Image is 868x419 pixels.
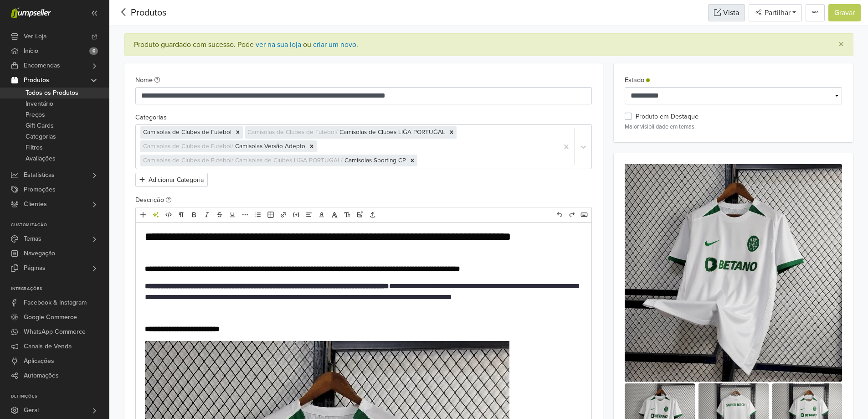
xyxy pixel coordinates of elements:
span: × [838,38,844,51]
span: Páginas [24,261,46,275]
span: Google Commerce [24,310,77,325]
span: Avaliações [26,153,56,164]
div: Remove [object Object] [447,126,457,138]
a: Desfazer [554,209,565,221]
a: Lista [252,209,264,221]
a: Itálico [201,209,213,221]
a: Carregar imagens [354,209,366,221]
a: ver na sua loja [256,40,301,49]
label: Descrição [135,195,172,205]
span: Clientes [24,197,47,212]
a: Adicionar [137,209,149,221]
span: Categorias [26,131,56,142]
span: Inventário [26,98,53,109]
a: Atalhos [578,209,590,221]
span: Partilhar [763,8,791,17]
span: Preços [26,109,45,120]
span: WhatsApp Commerce [24,325,86,339]
a: criar um novo [313,40,356,49]
p: Maior visibilidade em temas. [625,123,842,131]
span: 6 [89,47,98,55]
span: Temas [24,232,41,246]
span: Estatísticas [24,168,55,182]
div: Remove [object Object] [407,155,417,166]
span: Ver Loja [24,29,46,44]
span: Pode [236,40,254,49]
span: Aplicações [24,354,54,368]
span: Camisolas de Clubes de Futebol / [247,129,339,136]
span: Camisolas Versão Adepto [235,143,305,150]
div: Produtos [117,6,166,20]
a: Vista [708,4,745,21]
a: Tamanho da letra [341,209,353,221]
span: Encomendas [24,58,60,73]
a: Negrito [188,209,200,221]
button: Partilhar [749,4,802,21]
span: Gift Cards [26,120,54,131]
button: Adicionar Categoria [135,173,208,187]
button: Gravar [828,4,861,21]
span: Navegação [24,246,55,261]
a: Letra [329,209,340,221]
span: Início [24,44,38,58]
span: Camisolas de Clubes de Futebol / [143,143,235,150]
label: Estado [625,75,650,85]
span: Canais de Venda [24,339,72,354]
a: Sublinhado [226,209,238,221]
label: Nome [135,75,160,85]
p: Definições [11,394,109,399]
p: Customização [11,222,109,228]
a: Excluído [214,209,226,221]
a: Cor do texto [316,209,328,221]
span: Promoções [24,182,56,197]
span: Automações [24,368,59,383]
a: Incorporar [290,209,302,221]
a: Carregar ficheiros [367,209,379,221]
span: Geral [24,403,39,418]
a: HTML [163,209,175,221]
span: Todos os Produtos [26,88,78,98]
a: Ferramentas de IA [150,209,162,221]
span: Camisolas de Clubes de Futebol / [143,157,235,164]
span: Camisolas Sporting CP [344,157,406,164]
label: Produto em Destaque [636,112,699,122]
div: Produto guardado com sucesso. . [134,39,824,50]
span: Facebook & Instagram [24,295,87,310]
span: ou [301,40,311,49]
a: Tabela [265,209,277,221]
span: Camisolas de Clubes de Futebol [143,129,231,136]
a: Alinhamento [303,209,315,221]
a: Link [277,209,289,221]
a: Mais formatação [239,209,251,221]
p: Integrações [11,286,109,292]
span: Camisolas de Clubes LIGA PORTUGAL [339,129,445,136]
span: Camisolas de Clubes LIGA PORTUGAL / [235,157,344,164]
a: Refazer [566,209,578,221]
img: 37376e9fbcf45b61924e4b672784a550.jpg [625,164,842,382]
span: Filtros [26,142,43,153]
label: Categorias [135,113,167,123]
a: Formato [175,209,187,221]
button: Close [829,34,853,56]
span: Produtos [24,73,49,88]
div: Remove [object Object] [307,140,317,152]
div: Remove [object Object] [233,126,243,138]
